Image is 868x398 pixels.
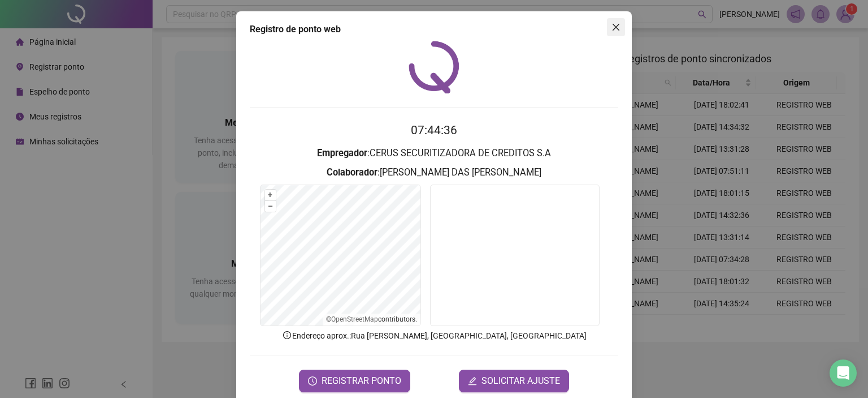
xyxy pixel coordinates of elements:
button: – [265,201,276,212]
img: QRPoint [409,41,459,93]
a: OpenStreetMap [331,315,378,323]
button: + [265,190,276,200]
div: Registro de ponto web [250,23,618,36]
time: 07:44:36 [411,123,457,137]
span: REGISTRAR PONTO [322,374,401,388]
p: Endereço aprox. : Rua [PERSON_NAME], [GEOGRAPHIC_DATA], [GEOGRAPHIC_DATA] [250,329,618,342]
span: edit [468,376,477,386]
li: © contributors. [326,315,417,323]
strong: Empregador [317,148,367,159]
span: clock-circle [308,376,317,386]
span: close [611,23,620,32]
h3: : [PERSON_NAME] DAS [PERSON_NAME] [250,165,618,180]
button: Close [607,18,625,36]
button: editSOLICITAR AJUSTE [459,370,569,392]
span: info-circle [282,330,292,340]
button: REGISTRAR PONTO [299,370,410,392]
h3: : CERUS SECURITIZADORA DE CREDITOS S.A [250,146,618,161]
span: SOLICITAR AJUSTE [481,374,560,388]
strong: Colaborador [327,167,377,178]
div: Open Intercom Messenger [830,360,857,387]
